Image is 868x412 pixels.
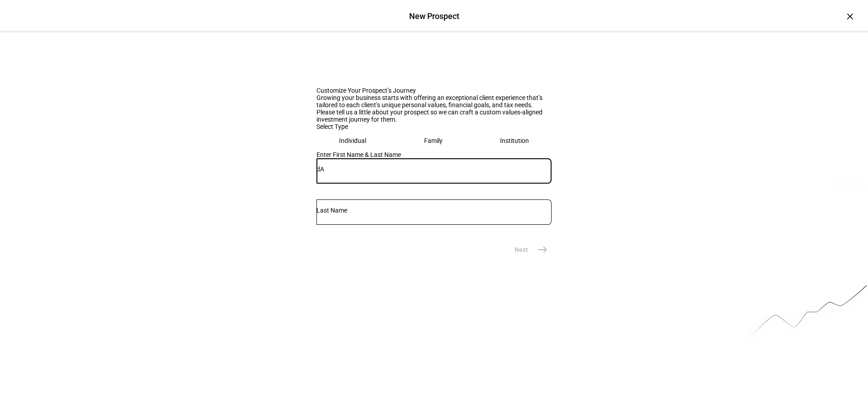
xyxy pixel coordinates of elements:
[504,241,552,259] eth-stepper-button: Next
[843,9,857,24] div: ×
[424,137,443,144] div: Family
[316,151,552,158] div: Enter First Name & Last Name
[339,137,366,144] div: Individual
[316,87,552,94] div: Customize Your Prospect’s Journey
[316,109,552,123] div: Please tell us a little about your prospect so we can craft a custom values-aligned investment jo...
[316,207,552,214] input: Last Name
[316,123,552,130] div: Select Type
[316,94,552,109] div: Growing your business starts with offering an exceptional client experience that’s tailored to ea...
[500,137,529,144] div: Institution
[316,166,552,173] input: First Name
